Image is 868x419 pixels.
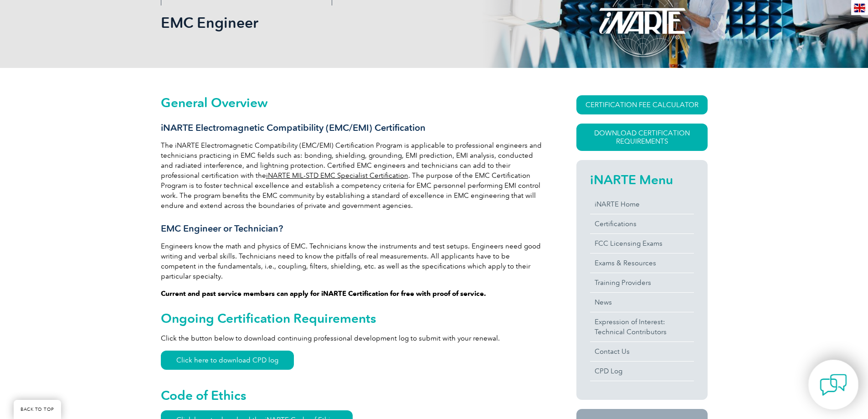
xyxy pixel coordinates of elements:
[576,95,708,114] a: CERTIFICATION FEE CALCULATOR
[590,214,694,233] a: Certifications
[161,241,544,281] p: Engineers know the math and physics of EMC. Technicians know the instruments and test setups. Eng...
[161,223,544,234] h3: EMC Engineer or Technician?
[576,124,708,151] a: Download Certification Requirements
[266,171,408,180] a: iNARTE MIL-STD EMC Specialist Certification
[14,400,61,419] a: BACK TO TOP
[590,293,694,312] a: News
[590,234,694,253] a: FCC Licensing Exams
[854,4,865,12] img: en
[161,95,544,110] h2: General Overview
[161,311,544,326] h2: Ongoing Certification Requirements
[161,290,486,298] strong: Current and past service members can apply for iNARTE Certification for free with proof of service.
[590,253,694,273] a: Exams & Resources
[161,140,544,211] p: The iNARTE Electromagnetic Compatibility (EMC/EMI) Certification Program is applicable to profess...
[161,351,294,370] a: Click here to download CPD log
[590,172,694,187] h2: iNARTE Menu
[161,14,511,31] h1: EMC Engineer
[590,362,694,381] a: CPD Log
[161,333,544,343] p: Click the button below to download continuing professional development log to submit with your re...
[590,342,694,361] a: Contact Us
[820,371,847,398] img: contact-chat.png
[590,195,694,214] a: iNARTE Home
[590,273,694,292] a: Training Providers
[161,388,544,403] h2: Code of Ethics
[161,122,544,134] h3: iNARTE Electromagnetic Compatibility (EMC/EMI) Certification
[590,312,694,341] a: Expression of Interest:Technical Contributors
